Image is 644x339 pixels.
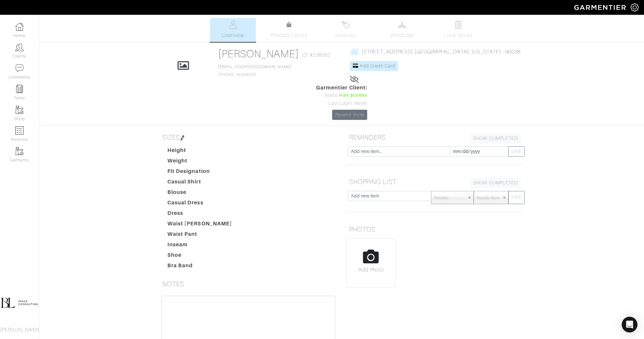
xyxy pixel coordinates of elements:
[218,48,299,60] a: [PERSON_NAME]
[342,21,350,29] img: orders-27d20c2124de7fd6de4e0e44c1d41de31381a507db9b33961299e4e07d508b8c.svg
[360,63,395,68] span: Add Credit Card
[508,191,525,204] button: SAVE
[210,18,256,42] a: Overview
[316,92,367,99] div: Status:
[362,49,521,55] span: [STREET_ADDRESS] [GEOGRAPHIC_DATA], [US_STATE] - 90038
[454,21,463,29] img: todo-9ac3debb85659649dc8f770b8b6100bb5dab4b48dedcbae339e5042a72dfd3cc.svg
[470,133,521,143] a: SHOW COMPLETED
[162,251,237,262] dt: Shoe
[379,18,425,42] a: Wardrobe
[218,65,292,77] span: [PHONE_NUMBER]
[348,146,450,157] input: Add new item...
[390,31,414,39] span: Wardrobe
[162,199,237,209] dt: Casual Dress
[477,191,500,204] span: Needs Now
[15,43,24,51] img: clients-icon-6bae9207a08558b7cb47a8932f037763ab4055f8c8b6bfacd5dc20c3e0201464.png
[266,21,312,39] a: Product Library
[162,167,237,178] dt: Fit Designation
[444,31,473,39] span: Look Books
[229,21,237,29] img: basicinfo-40fd8af6dae0f16599ec9e87c0ef1c0a1fdea2edbe929e3d69a839185d80c458.svg
[631,3,639,11] img: gear-icon-white-bd11855cb880d31180b6d7d6211b90ccbf57a29d726f0c71d8c61bd08dd39cc2.png
[339,92,367,99] span: Has access
[180,135,185,141] img: pen-cf24a1663064a2ec1b9c1bd2387e9de7a2fa800b781884d57f21acf72779bad2.png
[162,220,237,230] dt: Waist [PERSON_NAME]
[348,191,431,201] input: Add new item
[222,31,244,39] span: Overview
[434,191,465,204] span: Retailer
[162,241,237,251] dt: Inseam
[335,31,355,39] span: Invoices
[316,84,367,92] span: Garmentier Client:
[350,48,521,54] a: [STREET_ADDRESS] [GEOGRAPHIC_DATA], [US_STATE] - 90038
[15,23,24,31] img: dashboard-icon-dbcd8f5a0b271acd01030246c82b418ddd0df26cd7fceb0bd07c9910d44c42f6.png
[15,64,24,72] img: comment-icon-a0a6a9ef722e966f86d9cbdc48e553b5cf19dbc54f86b18d962a5391bc8f6eb6.png
[347,131,523,144] h5: REMINDERS
[162,146,237,157] dt: Height
[162,230,237,241] dt: Waist Pant
[162,188,237,199] dt: Blouse
[323,18,369,42] a: Invoices
[571,2,631,13] img: garmentier-logo-header-white-b43fb05a5012e4ada735d5af1a66efaba907eab6374d6393d1fbf88cb4ef424d.png
[162,157,237,167] dt: Weight
[398,21,406,29] img: wardrobe-487a4870c1b7c33e795ec22d11cfc2ed9d08956e64fb3008fe2437562e282088.svg
[316,100,367,107] div: Last Login: Never
[347,223,523,236] h5: PHOTOS
[15,147,24,155] img: garments-icon-b7da505a4dc4fd61783c78ac3ca0ef83fa9d6f193b1c9dc38574b1d14d53ca28.png
[162,178,237,188] dt: Casual Shirt
[162,262,237,272] dt: Bra Band
[470,178,521,188] a: SHOW COMPLETED
[508,146,525,157] button: SAVE
[15,106,24,114] img: garments-icon-b7da505a4dc4fd61783c78ac3ca0ef83fa9d6f193b1c9dc38574b1d14d53ca28.png
[271,31,308,39] span: Product Library
[15,85,24,93] img: reminder-icon-8004d30b9f0a5d33ae49ab947aed9ed385cf756f9e5892f1edd6e32f2345188e.png
[218,65,292,69] a: [EMAIL_ADDRESS][DOMAIN_NAME]
[622,317,637,332] div: Open Intercom Messenger
[347,175,523,188] h5: SHOPPING LIST
[160,277,337,291] h5: NOTES
[15,126,24,135] img: orders-icon-0abe47150d42831381b5fb84f609e132dff9fe21cb692f30cb5eec754e2cba89.png
[160,131,337,144] h5: SIZES
[302,51,331,59] span: ID: #238562
[332,110,367,120] a: Resend Invite
[435,18,481,42] a: Look Books
[162,209,237,220] dt: Dress
[350,61,398,71] a: Add Credit Card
